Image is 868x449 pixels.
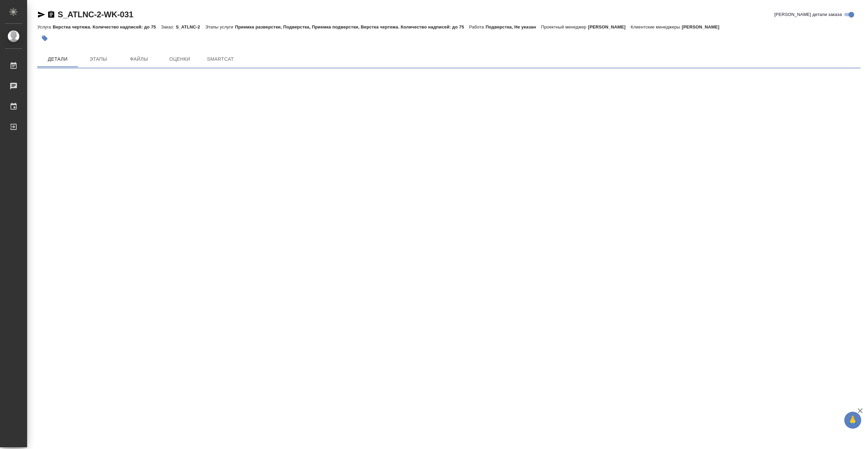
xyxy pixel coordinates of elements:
[774,11,842,18] span: [PERSON_NAME] детали заказа
[41,55,74,63] span: Детали
[176,24,205,30] p: S_ATLNC-2
[682,24,725,30] p: [PERSON_NAME]
[847,413,859,427] span: 🙏
[161,24,176,30] p: Заказ:
[47,11,55,19] button: Скопировать ссылку
[163,55,196,63] span: Оценки
[37,31,52,46] button: Добавить тэг
[541,24,588,30] p: Проектный менеджер
[37,11,45,19] button: Скопировать ссылку для ЯМессенджера
[631,24,682,30] p: Клиентские менеджеры
[53,24,161,30] p: Верстка чертежа. Количество надписей: до 75
[58,10,133,19] a: S_ATLNC-2-WK-031
[123,55,155,63] span: Файлы
[844,412,861,429] button: 🙏
[235,24,469,30] p: Приемка разверстки, Подверстка, Приемка подверстки, Верстка чертежа. Количество надписей: до 75
[588,24,631,30] p: [PERSON_NAME]
[205,24,235,30] p: Этапы услуги
[469,24,486,30] p: Работа
[204,55,237,63] span: SmartCat
[37,24,53,30] p: Услуга
[486,24,541,30] p: Подверстка, Не указан
[82,55,115,63] span: Этапы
